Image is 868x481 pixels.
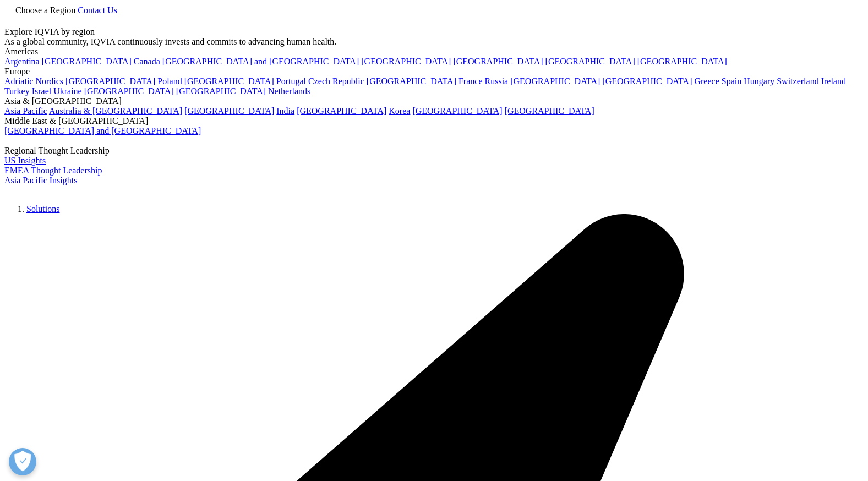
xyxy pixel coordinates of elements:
[4,166,102,175] a: EMEA Thought Leadership
[4,57,40,66] a: Argentina
[184,76,274,86] a: [GEOGRAPHIC_DATA]
[184,106,274,116] a: [GEOGRAPHIC_DATA]
[4,96,864,106] div: Asia & [GEOGRAPHIC_DATA]
[485,76,509,86] a: Russia
[367,76,456,86] a: [GEOGRAPHIC_DATA]
[176,86,266,96] a: [GEOGRAPHIC_DATA]
[32,86,52,96] a: Israel
[545,57,635,66] a: [GEOGRAPHIC_DATA]
[4,106,47,116] a: Asia Pacific
[15,6,75,15] span: Choose a Region
[4,27,864,37] div: Explore IQVIA by region
[9,448,36,475] button: Open Preferences
[510,76,600,86] a: [GEOGRAPHIC_DATA]
[4,126,201,135] a: [GEOGRAPHIC_DATA] and [GEOGRAPHIC_DATA]
[4,67,864,76] div: Europe
[361,57,451,66] a: [GEOGRAPHIC_DATA]
[4,146,864,156] div: Regional Thought Leadership
[42,57,132,66] a: [GEOGRAPHIC_DATA]
[78,6,117,15] a: Contact Us
[821,76,846,86] a: Ireland
[694,76,719,86] a: Greece
[4,37,864,47] div: As a global community, IQVIA continuously invests and commits to advancing human health.
[268,86,310,96] a: Netherlands
[276,106,294,116] a: India
[297,106,386,116] a: [GEOGRAPHIC_DATA]
[722,76,741,86] a: Spain
[4,176,77,185] a: Asia Pacific Insights
[777,76,818,86] a: Switzerland
[84,86,174,96] a: [GEOGRAPHIC_DATA]
[134,57,160,66] a: Canada
[4,156,46,165] a: US Insights
[53,86,82,96] a: Ukraine
[505,106,594,116] a: [GEOGRAPHIC_DATA]
[412,106,502,116] a: [GEOGRAPHIC_DATA]
[35,76,63,86] a: Nordics
[49,106,182,116] a: Australia & [GEOGRAPHIC_DATA]
[602,76,692,86] a: [GEOGRAPHIC_DATA]
[389,106,410,116] a: Korea
[453,57,543,66] a: [GEOGRAPHIC_DATA]
[4,47,864,57] div: Americas
[4,76,33,86] a: Adriatic
[162,57,359,66] a: [GEOGRAPHIC_DATA] and [GEOGRAPHIC_DATA]
[65,76,155,86] a: [GEOGRAPHIC_DATA]
[458,76,483,86] a: France
[26,204,59,214] a: Solutions
[157,76,182,86] a: Poland
[744,76,774,86] a: Hungary
[308,76,364,86] a: Czech Republic
[4,116,864,126] div: Middle East & [GEOGRAPHIC_DATA]
[637,57,727,66] a: [GEOGRAPHIC_DATA]
[4,86,30,96] a: Turkey
[276,76,306,86] a: Portugal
